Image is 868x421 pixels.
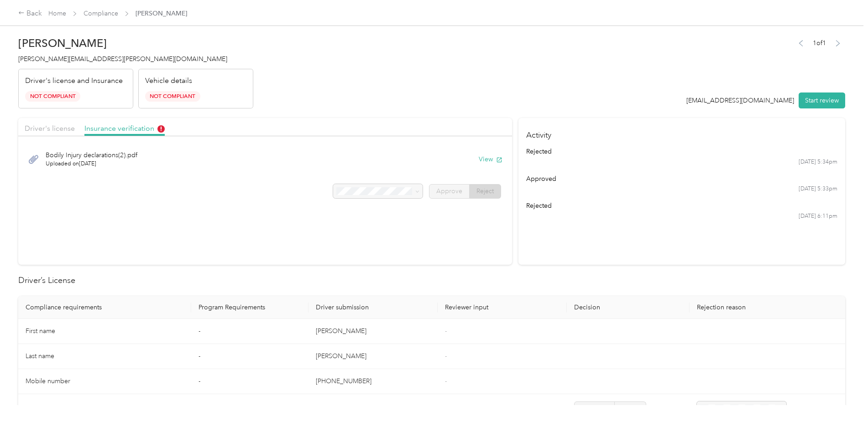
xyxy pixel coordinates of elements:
[18,319,191,344] td: First name
[25,76,123,87] p: Driver's license and Insurance
[445,405,447,412] span: -
[26,405,102,412] span: Driver License expiration *
[309,319,438,344] td: [PERSON_NAME]
[526,201,837,210] div: rejected
[26,327,55,335] span: First name
[436,187,462,195] span: Approve
[18,344,191,369] td: Last name
[84,10,118,17] a: Compliance
[690,296,845,319] th: Rejection reason
[686,96,794,105] div: [EMAIL_ADDRESS][DOMAIN_NAME]
[438,296,567,319] th: Reviewer input
[309,344,438,369] td: [PERSON_NAME]
[479,154,502,164] button: View
[813,38,826,48] span: 1 of 1
[518,118,845,147] h4: Activity
[25,91,80,102] span: Not Compliant
[136,9,187,18] span: [PERSON_NAME]
[567,296,690,319] th: Decision
[309,369,438,394] td: [PHONE_NUMBER]
[48,10,66,17] a: Home
[145,76,192,87] p: Vehicle details
[445,352,447,360] span: -
[46,150,137,160] span: Bodily Injury declarations(2).pdf
[191,369,309,394] td: -
[799,158,837,166] time: [DATE] 5:34pm
[476,187,494,195] span: Reject
[581,405,607,412] span: Approve
[18,55,227,63] span: [PERSON_NAME][EMAIL_ADDRESS][PERSON_NAME][DOMAIN_NAME]
[18,274,845,287] h2: Driver’s License
[309,296,438,319] th: Driver submission
[622,405,639,412] span: Reject
[799,92,845,108] button: Start review
[445,327,447,335] span: -
[799,185,837,193] time: [DATE] 5:33pm
[18,296,191,319] th: Compliance requirements
[445,377,447,385] span: -
[18,369,191,394] td: Mobile number
[191,319,309,344] td: -
[799,212,837,221] time: [DATE] 6:11pm
[18,8,42,19] div: Back
[526,147,837,156] div: rejected
[145,91,200,102] span: Not Compliant
[25,124,75,133] span: Driver's license
[26,352,54,360] span: Last name
[191,344,309,369] td: -
[817,370,868,421] iframe: Everlance-gr Chat Button Frame
[191,296,309,319] th: Program Requirements
[18,37,253,50] h2: [PERSON_NAME]
[46,160,137,168] span: Uploaded on [DATE]
[84,124,165,133] span: Insurance verification
[526,174,837,184] div: approved
[26,377,70,385] span: Mobile number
